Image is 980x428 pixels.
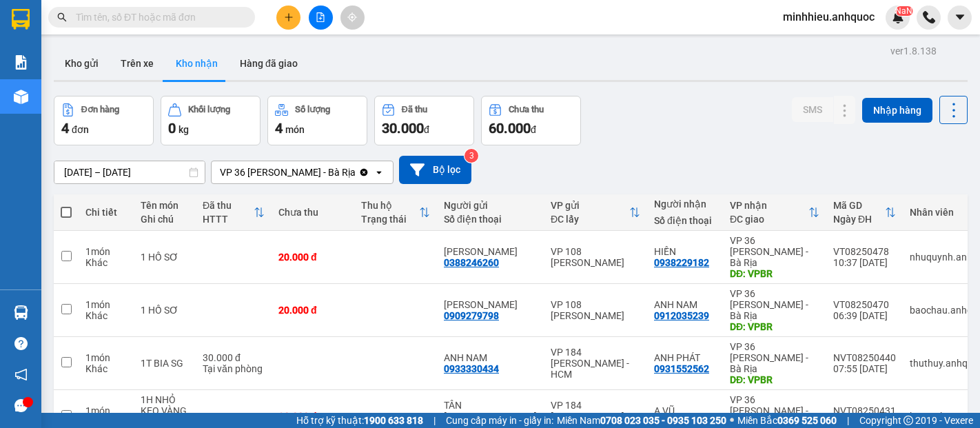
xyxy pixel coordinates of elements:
span: | [433,413,436,428]
div: VP 36 [PERSON_NAME] - Bà Rịa [730,394,819,427]
button: aim [340,6,365,30]
span: 4 [275,120,283,136]
div: ANH NAM [654,299,716,310]
span: Miền Bắc [737,413,837,428]
div: VP 36 [PERSON_NAME] - Bà Rịa [730,341,819,374]
img: warehouse-icon [14,305,28,320]
div: Chưa thu [509,105,544,114]
div: Khối lượng [188,105,230,114]
span: file-add [316,12,325,22]
span: 30.000 [382,120,424,136]
div: Khác [85,363,127,374]
button: Nhập hàng [862,98,932,123]
input: Select a date range. [54,161,205,183]
span: ⚪️ [730,418,734,423]
th: Toggle SortBy [723,194,826,231]
div: VP 36 [PERSON_NAME] - Bà Rịa [220,165,356,179]
div: Tại văn phòng [203,363,265,374]
sup: NaN [895,6,912,16]
sup: 3 [465,149,478,163]
button: file-add [309,6,333,30]
button: Đã thu30.000đ [374,96,474,145]
button: Số lượng4món [267,96,367,145]
div: NVT08250440 [833,352,896,363]
div: 1 món [85,405,127,416]
div: 20.000 đ [278,252,347,263]
div: ANH CƯỜNG [444,246,537,257]
div: Số điện thoại [444,214,537,225]
button: Trên xe [110,47,165,80]
div: 1 HỒ SƠ [141,252,189,263]
div: 20.000 đ [278,411,347,422]
div: Đã thu [402,105,427,114]
div: 07:55 [DATE] [833,363,896,374]
div: ĐC giao [730,214,808,225]
div: 0388246260 [444,257,499,268]
div: ANH PHÁT [654,352,716,363]
div: Người nhận [654,198,716,210]
div: Chưa thu [278,207,347,218]
div: ANH NAM [444,352,537,363]
button: Kho gửi [54,47,110,80]
strong: 0369 525 060 [777,415,837,426]
div: ĐC lấy [551,214,629,225]
span: món [285,124,305,135]
div: ANH KHÁNH [444,299,537,310]
div: 1 món [85,352,127,363]
th: Toggle SortBy [354,194,437,231]
div: A VŨ [654,405,716,416]
div: VP 36 [PERSON_NAME] - Bà Rịa [730,288,819,321]
div: 1T BIA SG [141,358,189,369]
div: VP gửi [551,200,629,211]
span: 4 [61,120,69,136]
div: 1 HỒ SƠ [141,305,189,316]
div: VT08250470 [833,299,896,310]
span: copyright [904,416,913,425]
div: Tên món [141,200,189,211]
svg: Clear value [358,167,369,178]
div: ver 1.8.138 [890,43,937,59]
span: aim [347,12,357,22]
span: message [14,399,28,412]
div: VT08250478 [833,246,896,257]
img: logo-vxr [12,9,30,30]
div: 0909279798 [444,310,499,321]
button: Đơn hàng4đơn [54,96,154,145]
span: đ [424,124,429,135]
span: kg [178,124,189,135]
div: Khác [85,257,127,268]
span: 60.000 [489,120,531,136]
div: 0938229182 [654,257,709,268]
button: Kho nhận [165,47,229,80]
th: Toggle SortBy [196,194,272,231]
div: 30.000 đ [203,352,265,363]
span: Cung cấp máy in - giấy in: [446,413,553,428]
img: warehouse-icon [14,90,28,104]
svg: open [374,167,385,178]
span: đơn [72,124,89,135]
strong: 0708 023 035 - 0935 103 250 [600,415,726,426]
span: | [847,413,849,428]
span: đ [531,124,536,135]
div: Số lượng [295,105,330,114]
div: VP nhận [730,200,808,211]
div: 1 món [85,299,127,310]
div: DĐ: VPBR [730,321,819,332]
div: 10:37 [DATE] [833,257,896,268]
img: icon-new-feature [892,11,904,23]
div: 0912035239 [654,310,709,321]
span: minhhieu.anhquoc [772,8,886,26]
div: Đơn hàng [81,105,119,114]
span: plus [284,12,294,22]
span: caret-down [954,11,966,23]
button: plus [276,6,300,30]
input: Selected VP 36 Lê Thành Duy - Bà Rịa. [357,165,358,179]
div: Số điện thoại [654,215,716,226]
span: question-circle [14,337,28,350]
div: TÂN PHÚ TRUNG [444,400,537,422]
div: VP 108 [PERSON_NAME] [551,299,640,321]
span: 0 [168,120,176,136]
div: HIỀN [654,246,716,257]
div: VP 108 [PERSON_NAME] [551,246,640,268]
div: HTTT [203,214,254,225]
